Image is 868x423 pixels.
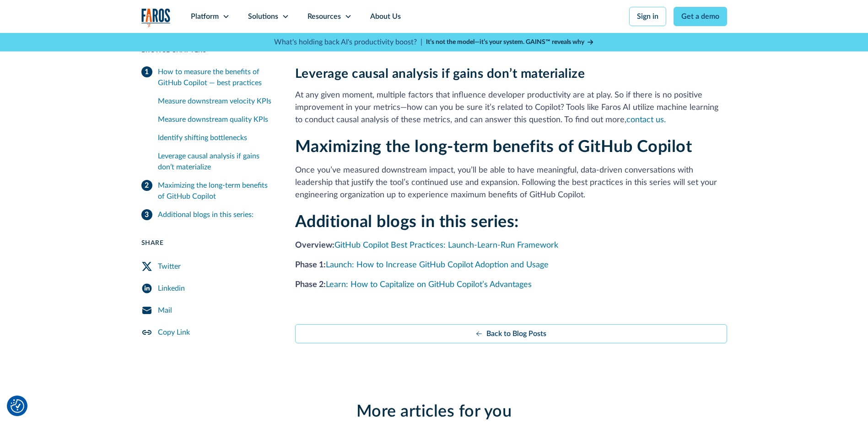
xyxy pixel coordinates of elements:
[141,63,273,92] a: How to measure the benefits of GitHub Copilot — best practices
[295,241,334,249] strong: Overview:
[629,7,666,26] a: Sign in
[141,8,171,27] a: home
[158,327,190,338] div: Copy Link
[141,402,727,422] h2: More articles for you
[158,283,185,294] div: Linkedin
[426,38,594,47] a: It’s not the model—it’s your system. GAINS™ reveals why
[334,241,558,249] a: GitHub Copilot Best Practices: Launch-Learn-Run Framework
[295,212,727,232] h2: Additional blogs in this series:
[326,281,532,289] a: Learn: How to Capitalize on GitHub Copilot’s Advantages
[141,8,171,27] img: Logo of the analytics and reporting company Faros.
[158,305,172,316] div: Mail
[295,281,326,289] strong: Phase 2:
[141,239,273,248] div: Share
[295,261,326,269] strong: Phase 1:
[158,92,273,110] a: Measure downstream velocity KPIs
[141,321,273,343] a: Copy Link
[158,261,181,272] div: Twitter
[674,7,727,26] a: Get a demo
[11,399,24,413] button: Cookie Settings
[626,116,666,124] a: contact us.
[307,11,341,22] div: Resources
[158,114,273,125] div: Measure downstream quality KPIs
[158,132,273,143] div: Identify shifting bottlenecks
[141,255,273,277] a: Twitter Share
[295,66,727,82] h3: Leverage causal analysis if gains don’t materialize
[158,209,253,220] div: Additional blogs in this series:
[158,151,273,173] div: Leverage causal analysis if gains don’t materialize
[295,324,727,343] a: Back to Blog Posts
[274,37,422,48] p: What's holding back AI's productivity boost? |
[486,328,546,339] div: Back to Blog Posts
[141,206,273,224] a: Additional blogs in this series:
[141,176,273,206] a: Maximizing the long-term benefits of GitHub Copilot
[248,11,278,22] div: Solutions
[295,164,727,201] p: Once you’ve measured downstream impact, you’ll be able to have meaningful, data-driven conversati...
[158,110,273,129] a: Measure downstream quality KPIs
[158,96,273,107] div: Measure downstream velocity KPIs
[158,129,273,147] a: Identify shifting bottlenecks
[295,89,727,126] p: At any given moment, multiple factors that influence developer productivity are at play. So if th...
[11,399,24,413] img: Revisit consent button
[326,261,549,269] a: Launch: How to Increase GitHub Copilot Adoption and Usage
[191,11,219,22] div: Platform
[426,39,584,45] strong: It’s not the model—it’s your system. GAINS™ reveals why
[158,66,273,88] div: How to measure the benefits of GitHub Copilot — best practices
[141,277,273,299] a: LinkedIn Share
[295,137,727,157] h2: Maximizing the long-term benefits of GitHub Copilot
[141,299,273,321] a: Mail Share
[158,147,273,176] a: Leverage causal analysis if gains don’t materialize
[158,180,273,202] div: Maximizing the long-term benefits of GitHub Copilot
